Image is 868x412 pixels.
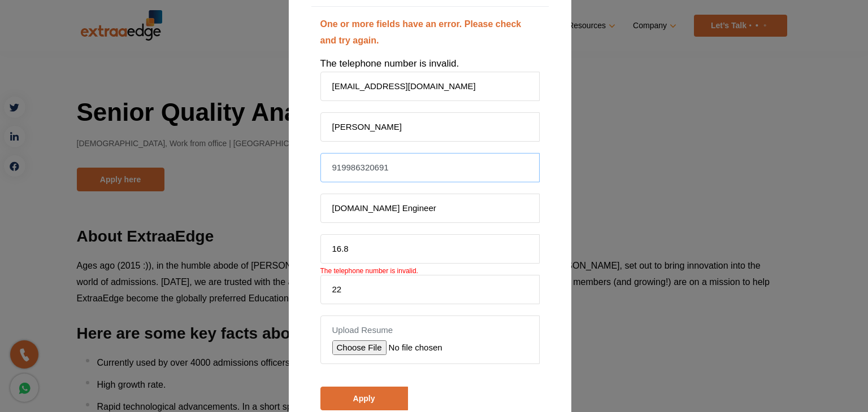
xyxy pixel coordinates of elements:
[320,267,418,275] span: The telephone number is invalid.
[320,16,540,55] p: One or more fields have an error. Please check and try again.
[320,55,540,72] li: The telephone number is invalid.
[320,387,408,410] input: Apply
[320,72,540,101] input: Email
[320,234,540,264] input: Current CTC
[320,275,540,304] input: Expected CTC
[320,153,540,182] input: Mobile
[332,325,528,336] label: Upload Resume
[320,194,540,223] input: Position
[320,112,540,142] input: Name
